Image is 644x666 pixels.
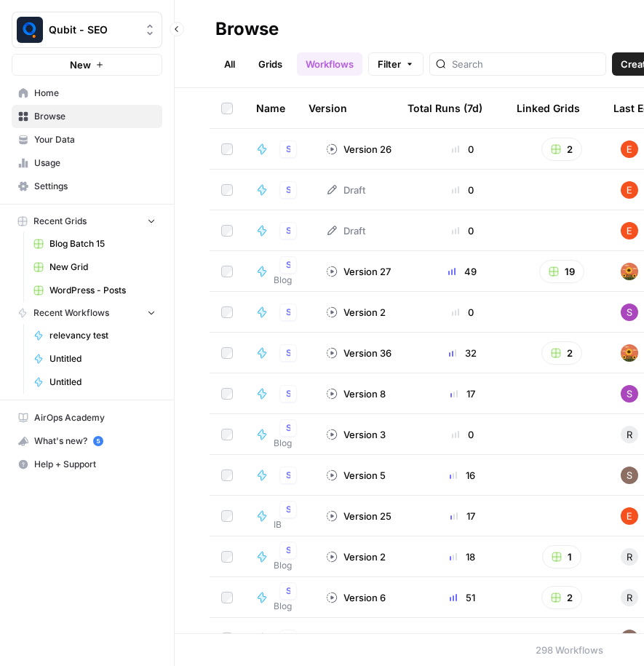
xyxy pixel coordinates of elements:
span: R [627,590,632,605]
img: 9q91i6o64dehxyyk3ewnz09i3rac [621,344,638,362]
text: 5 [96,437,100,445]
span: Studio 2.0 [286,632,290,645]
a: Settings [12,175,162,198]
div: 49 [421,264,504,279]
a: UntitledStudio 2.0 [256,181,303,199]
div: Version 3 [326,427,386,442]
div: Version [309,88,347,128]
span: Filter [378,57,401,71]
span: Studio 2.0 [286,143,290,156]
span: IB [274,518,303,531]
button: Workspace: Qubit - SEO [12,12,162,48]
img: ajf8yqgops6ssyjpn8789yzw4nvp [621,140,638,158]
img: ajf8yqgops6ssyjpn8789yzw4nvp [621,507,638,525]
span: relevancy test [49,329,156,342]
div: Draft [326,223,365,238]
div: 0 [421,631,504,646]
span: Studio 2.0 [286,503,290,516]
span: Untitled [49,376,156,389]
span: Recent Grids [33,215,87,228]
a: 5 [93,436,103,446]
img: o172sb5nyouclioljstuaq3tb2gj [621,304,638,321]
span: Blog Batch 15 [49,237,156,250]
div: Version 2 [326,550,386,564]
span: Recent Workflows [33,306,109,320]
span: Settings [34,180,156,193]
span: Studio 2.0 [286,469,290,482]
span: Studio 2.0 [286,306,290,319]
div: Version 27 [326,264,391,279]
div: Name [256,88,285,128]
button: What's new? 5 [12,429,162,453]
span: Studio 2.0 [286,544,290,557]
span: Studio 2.0 [286,258,290,271]
a: InfographicStudio 2.0Blog [256,419,303,450]
span: Blog [274,600,303,613]
div: Draft [326,183,365,197]
span: Blog [274,559,303,572]
span: Usage [34,156,156,170]
div: Version 8 [326,386,386,401]
span: New [70,58,91,72]
a: WordPress - Posts [27,279,162,302]
a: Your Data [12,128,162,151]
a: Blog Featured Image - LiveStudio 2.0Blog [256,582,303,613]
div: Linked Grids [517,88,580,128]
button: Recent Workflows [12,302,162,324]
div: Draft [326,631,365,646]
div: Version 36 [326,346,391,360]
div: 16 [421,468,504,483]
button: 2 [541,138,582,161]
a: Pre-Call Report (Updated)Studio 2.0IB [256,501,303,531]
span: New Grid [49,261,156,274]
button: 2 [541,586,582,609]
span: Blog [274,274,303,287]
div: 0 [421,183,504,197]
a: Updated BD 1st call QC- LatestStudio 2.0 [256,385,303,403]
div: 0 [421,223,504,238]
span: Studio 2.0 [286,346,290,360]
div: Version 25 [326,509,391,523]
span: R [627,550,632,564]
img: 9q91i6o64dehxyyk3ewnz09i3rac [621,263,638,280]
span: Qubit - SEO [49,23,137,37]
a: AirOps Academy [12,406,162,429]
a: Untitled [27,370,162,394]
span: Untitled [49,352,156,365]
span: Studio 2.0 [286,421,290,435]
span: AirOps Academy [34,411,156,424]
button: 2 [541,341,582,365]
a: Home [12,82,162,105]
button: Help + Support [12,453,162,476]
img: ajf8yqgops6ssyjpn8789yzw4nvp [621,181,638,199]
a: Guest Post Featured ImageStudio 2.0Blog [256,542,303,572]
span: Studio 2.0 [286,183,290,197]
img: r1t4d3bf2vn6qf7wuwurvsp061ux [621,630,638,647]
div: 18 [421,550,504,564]
button: Recent Grids [12,210,162,232]
input: Search [452,57,600,71]
img: r1t4d3bf2vn6qf7wuwurvsp061ux [621,467,638,484]
span: Browse [34,110,156,123]
a: relevancy testStudio 2.0 [256,140,303,158]
a: POC RelevancyStudio 2.0 [256,304,303,321]
div: 298 Workflows [536,643,603,657]
a: New Grid [27,255,162,279]
div: Version 2 [326,305,386,320]
span: Home [34,87,156,100]
span: Blog [274,437,303,450]
img: ajf8yqgops6ssyjpn8789yzw4nvp [621,222,638,239]
button: Filter [368,52,424,76]
a: Browse [12,105,162,128]
span: Studio 2.0 [286,224,290,237]
a: Blog Batch 15 [27,232,162,255]
a: Blog_Cluster Generation V3 with WP Integration [Live site]Studio 2.0Blog [256,256,303,287]
div: 0 [421,427,504,442]
button: 19 [539,260,584,283]
div: 17 [421,386,504,401]
button: New [12,54,162,76]
a: Grids [250,52,291,76]
a: Usage [12,151,162,175]
div: 32 [421,346,504,360]
a: copy2_Content Updation V4 WorkflowStudio 2.0 [256,344,303,362]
